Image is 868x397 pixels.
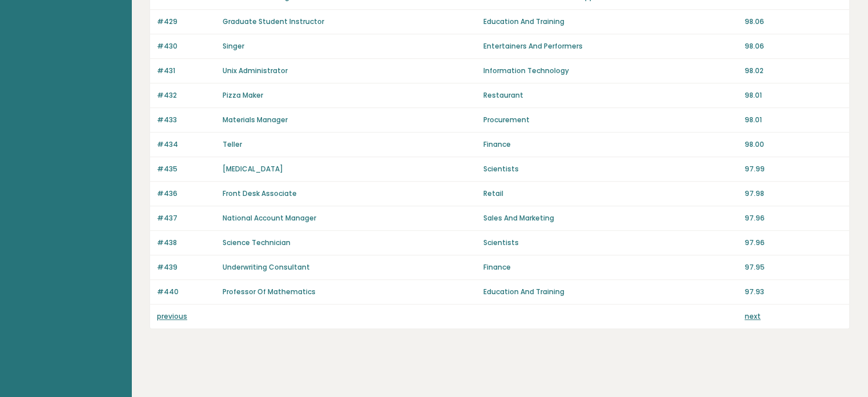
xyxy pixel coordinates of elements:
p: 97.98 [745,189,842,199]
p: Procurement [483,115,737,125]
p: #436 [157,189,216,199]
p: 98.02 [745,66,842,76]
p: 98.06 [745,41,842,51]
p: #434 [157,139,216,150]
p: #433 [157,115,216,125]
p: 98.01 [745,90,842,101]
p: Information Technology [483,66,737,76]
p: #430 [157,41,216,51]
a: Underwriting Consultant [223,262,310,272]
a: Professor Of Mathematics [223,287,316,296]
p: #431 [157,66,216,76]
a: previous [157,311,187,321]
p: 98.01 [745,115,842,125]
p: Scientists [483,238,737,248]
a: Materials Manager [223,115,288,125]
a: Front Desk Associate [223,189,297,198]
p: 97.96 [745,213,842,223]
p: Finance [483,262,737,272]
p: Education And Training [483,17,737,27]
p: #435 [157,164,216,174]
a: Science Technician [223,238,290,247]
p: #429 [157,17,216,27]
a: next [745,311,761,321]
p: 97.96 [745,238,842,248]
a: Unix Administrator [223,66,288,75]
p: #432 [157,90,216,101]
a: Teller [223,139,242,149]
p: Retail [483,189,737,199]
p: #438 [157,238,216,248]
p: #440 [157,287,216,297]
p: Sales And Marketing [483,213,737,223]
p: Scientists [483,164,737,174]
a: [MEDICAL_DATA] [223,164,283,174]
p: 98.06 [745,17,842,27]
p: 97.93 [745,287,842,297]
p: 97.99 [745,164,842,174]
p: 97.95 [745,262,842,272]
a: Graduate Student Instructor [223,17,324,26]
p: Entertainers And Performers [483,41,737,51]
a: National Account Manager [223,213,316,223]
a: Pizza Maker [223,90,263,100]
a: Singer [223,41,244,51]
p: Education And Training [483,287,737,297]
p: Finance [483,139,737,150]
p: #437 [157,213,216,223]
p: #439 [157,262,216,272]
p: 98.00 [745,139,842,150]
p: Restaurant [483,90,737,101]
